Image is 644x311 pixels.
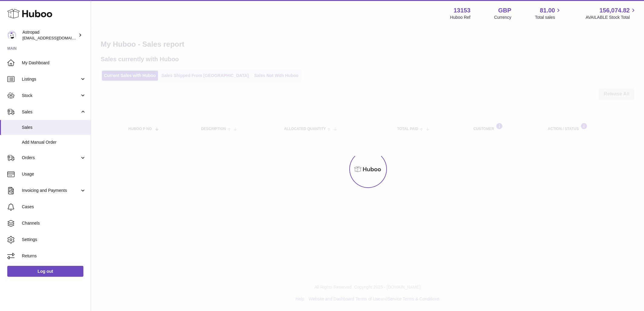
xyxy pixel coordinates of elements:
[22,204,86,210] span: Cases
[22,237,86,242] span: Settings
[22,171,86,177] span: Usage
[450,15,471,20] div: Huboo Ref
[599,6,630,15] span: 156,074.82
[585,15,637,20] span: AVAILABLE Stock Total
[7,266,83,277] a: Log out
[22,188,80,193] span: Invoicing and Payments
[585,6,637,20] a: 156,074.82 AVAILABLE Stock Total
[22,139,86,145] span: Add Manual Order
[454,6,471,15] strong: 13153
[7,31,16,40] img: internalAdmin-13153@internal.huboo.com
[22,93,80,99] span: Stock
[22,76,80,82] span: Listings
[540,6,555,15] span: 81.00
[22,60,86,66] span: My Dashboard
[535,6,562,20] a: 81.00 Total sales
[22,109,80,115] span: Sales
[494,15,512,20] div: Currency
[22,35,89,40] span: [EMAIL_ADDRESS][DOMAIN_NAME]
[22,155,80,161] span: Orders
[22,125,86,130] span: Sales
[22,220,86,226] span: Channels
[22,253,86,259] span: Returns
[535,15,562,20] span: Total sales
[22,29,77,41] div: Astropad
[498,6,511,15] strong: GBP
